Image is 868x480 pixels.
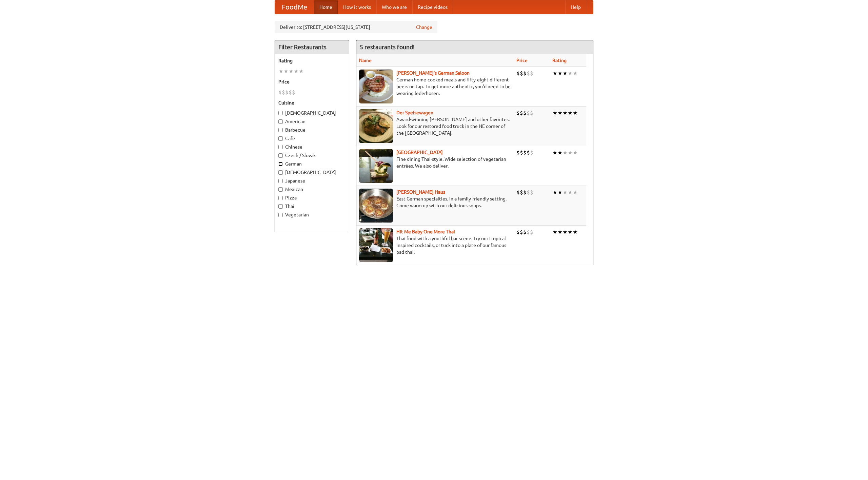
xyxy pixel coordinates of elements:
li: ★ [289,68,294,75]
li: ★ [563,149,568,156]
li: $ [516,149,520,156]
li: ★ [563,109,568,117]
li: $ [530,70,533,77]
p: Fine dining Thai-style. Wide selection of vegetarian entrées. We also deliver. [359,156,511,169]
p: German home-cooked meals and fifty-eight different beers on tap. To get more authentic, you'd nee... [359,76,511,97]
li: ★ [557,149,563,156]
li: $ [289,89,292,96]
li: ★ [552,228,557,236]
li: ★ [294,68,299,75]
a: Who we are [376,0,412,14]
li: ★ [573,149,578,156]
input: Pizza [278,196,283,200]
label: Thai [278,203,346,210]
p: East German specialties, in a family-friendly setting. Come warm up with our delicious soups. [359,195,511,209]
a: Recipe videos [412,0,453,14]
label: Barbecue [278,127,346,133]
a: [PERSON_NAME]'s German Saloon [396,70,470,76]
a: [PERSON_NAME] Haus [396,189,445,195]
li: $ [516,228,520,236]
div: Deliver to: [STREET_ADDRESS][US_STATE] [275,21,437,33]
label: Chinese [278,143,346,150]
li: $ [278,89,282,96]
b: Hit Me Baby One More Thai [396,229,455,234]
img: babythai.jpg [359,228,393,262]
a: Price [516,58,528,63]
li: $ [523,149,527,156]
li: $ [292,89,295,96]
li: ★ [573,70,578,77]
label: American [278,118,346,125]
li: ★ [568,228,573,236]
a: Change [416,24,432,31]
label: Japanese [278,177,346,184]
a: Help [565,0,586,14]
label: Vegetarian [278,211,346,218]
li: ★ [552,109,557,117]
li: $ [530,109,533,117]
label: [DEMOGRAPHIC_DATA] [278,169,346,176]
li: $ [285,89,289,96]
li: $ [520,189,523,196]
input: Japanese [278,179,283,183]
a: Home [314,0,338,14]
li: ★ [573,109,578,117]
li: ★ [552,149,557,156]
li: $ [520,70,523,77]
label: Mexican [278,186,346,193]
img: satay.jpg [359,149,393,183]
li: ★ [299,68,304,75]
li: ★ [557,228,563,236]
label: Pizza [278,194,346,201]
li: $ [530,228,533,236]
ng-pluralize: 5 restaurants found! [360,44,415,50]
input: Barbecue [278,128,283,132]
input: Vegetarian [278,213,283,217]
label: [DEMOGRAPHIC_DATA] [278,110,346,116]
li: $ [520,228,523,236]
li: $ [516,70,520,77]
li: $ [527,70,530,77]
a: FoodMe [275,0,314,14]
li: ★ [283,68,289,75]
li: ★ [568,149,573,156]
li: $ [520,149,523,156]
li: ★ [573,189,578,196]
li: $ [516,189,520,196]
b: Der Speisewagen [396,110,433,115]
li: ★ [552,70,557,77]
label: German [278,160,346,167]
input: Cafe [278,136,283,141]
li: $ [527,149,530,156]
li: ★ [557,70,563,77]
li: $ [530,189,533,196]
a: Name [359,58,372,63]
input: Czech / Slovak [278,153,283,158]
input: Thai [278,204,283,209]
img: kohlhaus.jpg [359,189,393,223]
a: [GEOGRAPHIC_DATA] [396,150,443,155]
li: $ [527,109,530,117]
input: German [278,162,283,166]
li: $ [527,228,530,236]
li: ★ [573,228,578,236]
li: $ [520,109,523,117]
li: ★ [568,189,573,196]
li: $ [523,70,527,77]
h5: Price [278,78,346,85]
li: $ [282,89,285,96]
h4: Filter Restaurants [275,40,349,54]
input: [DEMOGRAPHIC_DATA] [278,170,283,175]
input: Chinese [278,145,283,149]
li: $ [516,109,520,117]
li: $ [523,189,527,196]
a: How it works [338,0,376,14]
li: ★ [568,109,573,117]
li: ★ [557,109,563,117]
input: American [278,119,283,124]
li: ★ [563,189,568,196]
li: $ [523,109,527,117]
input: [DEMOGRAPHIC_DATA] [278,111,283,115]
